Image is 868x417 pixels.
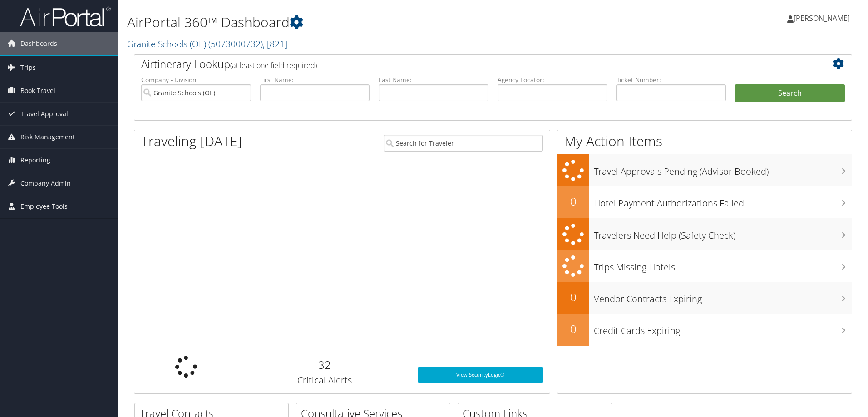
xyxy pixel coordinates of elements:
label: Last Name: [379,75,488,84]
h2: 0 [557,194,589,209]
h3: Travel Approvals Pending (Advisor Booked) [594,161,852,178]
button: Search [735,84,845,103]
a: 0Credit Cards Expiring [557,314,852,346]
h1: AirPortal 360™ Dashboard [127,13,615,32]
label: Agency Locator: [498,75,607,84]
input: Search for Traveler [384,135,543,152]
span: , [ 821 ] [263,38,287,50]
span: Trips [20,56,36,79]
span: (at least one field required) [230,60,317,70]
span: Company Admin [20,172,71,195]
label: First Name: [260,75,370,84]
h3: Vendor Contracts Expiring [594,288,852,305]
h3: Trips Missing Hotels [594,256,852,274]
span: Reporting [20,149,50,172]
h3: Credit Cards Expiring [594,320,852,337]
h2: Airtinerary Lookup [141,56,785,72]
h3: Hotel Payment Authorizations Failed [594,192,852,210]
a: Travel Approvals Pending (Advisor Booked) [557,154,852,186]
a: 0Vendor Contracts Expiring [557,282,852,314]
a: Granite Schools (OE) [127,38,287,50]
span: Risk Management [20,126,75,148]
span: Employee Tools [20,195,68,218]
span: [PERSON_NAME] [794,13,850,23]
img: airportal-logo.png [20,6,111,27]
a: Travelers Need Help (Safety Check) [557,218,852,250]
h2: 0 [557,321,589,337]
a: Trips Missing Hotels [557,250,852,282]
span: Book Travel [20,79,55,102]
h2: 32 [245,357,404,373]
h3: Travelers Need Help (Safety Check) [594,225,852,242]
a: [PERSON_NAME] [787,5,859,32]
h3: Critical Alerts [245,374,404,387]
span: ( 5073000732 ) [208,38,263,50]
a: 0Hotel Payment Authorizations Failed [557,186,852,218]
h1: Traveling [DATE] [141,132,242,151]
h1: My Action Items [557,132,852,151]
a: View SecurityLogic® [418,367,543,383]
label: Company - Division: [141,75,251,84]
span: Dashboards [20,32,57,55]
span: Travel Approval [20,103,68,125]
label: Ticket Number: [616,75,726,84]
h2: 0 [557,289,589,305]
